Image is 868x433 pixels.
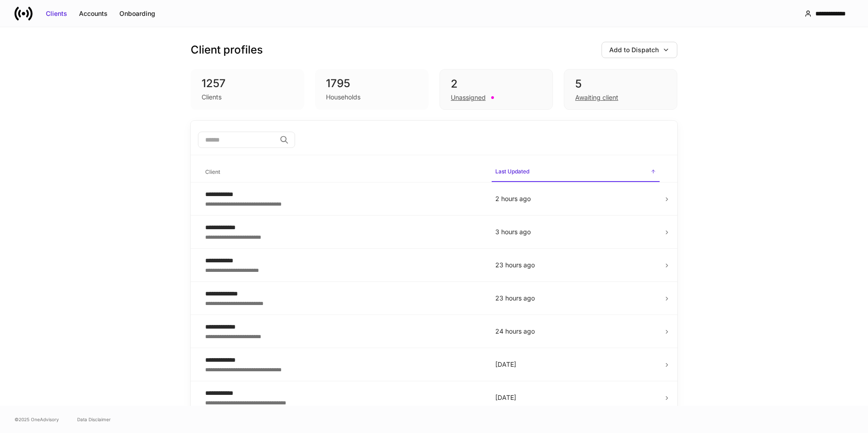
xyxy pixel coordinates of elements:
[575,77,666,91] div: 5
[202,76,293,91] div: 1257
[202,93,222,102] div: Clients
[602,42,677,58] button: Add to Dispatch
[451,77,542,91] div: 2
[15,416,59,423] span: © 2025 OneAdvisory
[492,162,660,182] span: Last Updated
[495,167,529,176] h6: Last Updated
[451,93,486,102] div: Unassigned
[575,93,618,102] div: Awaiting client
[609,45,659,54] div: Add to Dispatch
[202,163,484,182] span: Client
[439,69,553,110] div: 2Unassigned
[113,6,161,21] button: Onboarding
[73,6,113,21] button: Accounts
[79,9,108,18] div: Accounts
[326,76,418,91] div: 1795
[495,261,656,270] p: 23 hours ago
[46,9,67,18] div: Clients
[40,6,73,21] button: Clients
[564,69,677,110] div: 5Awaiting client
[205,167,220,176] h6: Client
[77,416,111,423] a: Data Disclaimer
[495,327,656,336] p: 24 hours ago
[495,227,656,236] p: 3 hours ago
[326,93,360,102] div: Households
[495,393,656,402] p: [DATE]
[495,360,656,369] p: [DATE]
[495,294,656,303] p: 23 hours ago
[191,43,263,57] h3: Client profiles
[495,194,656,203] p: 2 hours ago
[119,9,155,18] div: Onboarding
